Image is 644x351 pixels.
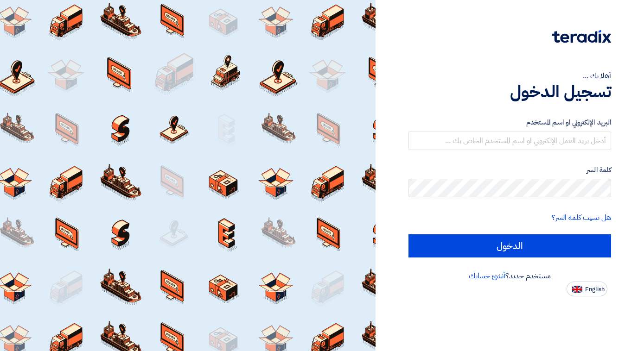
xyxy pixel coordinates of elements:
[408,270,611,282] div: مستخدم جديد؟
[552,212,611,223] a: هل نسيت كلمة السر؟
[572,286,582,293] img: en-US.png
[408,70,611,81] div: أهلا بك ...
[585,286,605,293] span: English
[408,81,611,102] h1: تسجيل الدخول
[408,165,611,175] label: كلمة السر
[552,30,611,43] img: Teradix logo
[408,234,611,257] input: الدخول
[408,132,611,150] input: أدخل بريد العمل الإلكتروني او اسم المستخدم الخاص بك ...
[567,282,607,296] button: English
[408,117,611,128] label: البريد الإلكتروني او اسم المستخدم
[469,270,505,282] a: أنشئ حسابك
